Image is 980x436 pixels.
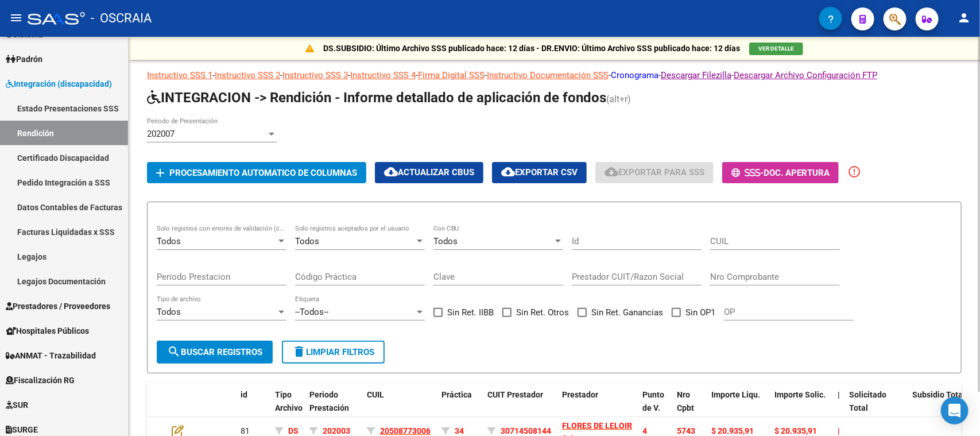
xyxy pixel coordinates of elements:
[147,90,606,106] span: INTEGRACION -> Rendición - Informe detallado de aplicación de fondos
[6,349,96,362] span: ANMAT - Trazabilidad
[838,426,840,435] span: |
[275,390,303,412] span: Tipo Archivo
[605,165,618,179] mat-icon: cloud_download
[912,390,965,399] span: Subsidio Total
[562,390,598,399] span: Prestador
[157,236,181,246] span: Todos
[847,165,861,179] mat-icon: error_outline
[6,300,110,312] span: Prestadores / Proveedores
[849,390,886,412] span: Solicitado Total
[501,165,515,179] mat-icon: cloud_download
[288,426,299,435] span: DS
[6,423,38,436] span: SURGE
[685,306,715,319] span: Sin OP1
[295,236,319,246] span: Todos
[516,306,569,319] span: Sin Ret. Otros
[282,70,348,80] a: Instructivo SSS 3
[731,168,764,178] span: -
[241,390,247,399] span: id
[838,390,840,399] span: |
[362,383,437,433] datatable-header-cell: CUIL
[323,42,740,55] p: DS.SUBSIDIO: Último Archivo SSS publicado hace: 12 días - DR.ENVIO: Último Archivo SSS publicado ...
[9,11,23,25] mat-icon: menu
[606,94,631,105] span: (alt+r)
[487,390,543,399] span: CUIT Prestador
[595,162,714,183] button: Exportar para SSS
[758,45,794,52] span: VER DETALLE
[845,383,908,433] datatable-header-cell: Solicitado Total
[282,341,385,364] button: Limpiar filtros
[483,383,557,433] datatable-header-cell: CUIT Prestador
[147,129,175,139] span: 202007
[734,70,877,80] a: Descargar Archivo Configuración FTP
[157,307,181,317] span: Todos
[167,345,181,358] mat-icon: search
[833,383,845,433] datatable-header-cell: |
[215,70,280,80] a: Instructivo SSS 2
[501,426,551,435] span: 30714508144
[957,11,971,25] mat-icon: person
[774,426,817,435] span: $ 20.935,91
[441,390,472,399] span: Práctica
[375,162,483,183] button: Actualizar CBUs
[367,390,384,399] span: CUIL
[672,383,707,433] datatable-header-cell: Nro Cpbt
[711,390,760,399] span: Importe Liqu.
[384,167,474,178] span: Actualizar CBUs
[611,70,659,80] a: Cronograma
[309,390,349,412] span: Periodo Prestación
[147,69,962,82] p: - - - - - - - -
[908,383,971,433] datatable-header-cell: Subsidio Total
[147,70,212,80] a: Instructivo SSS 1
[167,347,262,357] span: Buscar registros
[677,390,694,412] span: Nro Cpbt
[711,426,754,435] span: $ 20.935,91
[292,345,306,358] mat-icon: delete
[270,383,305,433] datatable-header-cell: Tipo Archivo
[350,70,416,80] a: Instructivo SSS 4
[707,383,770,433] datatable-header-cell: Importe Liqu.
[437,383,483,433] datatable-header-cell: Práctica
[591,306,663,319] span: Sin Ret. Ganancias
[455,426,464,435] span: 34
[492,162,587,183] button: Exportar CSV
[642,390,664,412] span: Punto de V.
[295,307,328,317] span: --Todos--
[6,53,42,65] span: Padrón
[305,383,362,433] datatable-header-cell: Periodo Prestación
[292,347,374,357] span: Limpiar filtros
[147,162,366,183] button: Procesamiento automatico de columnas
[677,426,695,435] span: 5743
[6,374,75,387] span: Fiscalización RG
[236,383,270,433] datatable-header-cell: id
[6,325,89,337] span: Hospitales Públicos
[661,70,731,80] a: Descargar Filezilla
[384,165,398,179] mat-icon: cloud_download
[941,397,969,425] div: Open Intercom Messenger
[433,236,458,246] span: Todos
[605,167,704,178] span: Exportar para SSS
[642,426,647,435] span: 4
[6,399,28,411] span: SUR
[749,43,803,55] button: VER DETALLE
[770,383,833,433] datatable-header-cell: Importe Solic.
[501,167,578,178] span: Exportar CSV
[722,162,839,183] button: -Doc. Apertura
[764,168,830,178] span: Doc. Apertura
[774,390,826,399] span: Importe Solic.
[557,383,638,433] datatable-header-cell: Prestador
[91,6,152,31] span: - OSCRAIA
[157,341,273,364] button: Buscar registros
[6,78,112,90] span: Integración (discapacidad)
[447,306,494,319] span: Sin Ret. IIBB
[418,70,485,80] a: Firma Digital SSS
[169,168,357,178] span: Procesamiento automatico de columnas
[638,383,672,433] datatable-header-cell: Punto de V.
[380,426,431,435] span: 20508773006
[487,70,609,80] a: Instructivo Documentación SSS
[323,426,350,435] span: 202003
[153,166,167,180] mat-icon: add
